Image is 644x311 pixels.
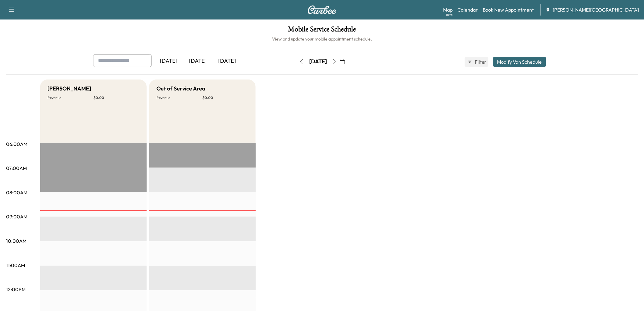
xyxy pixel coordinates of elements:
[307,5,337,14] img: Curbee Logo
[6,189,27,196] p: 08:00AM
[6,36,638,42] h6: View and update your mobile appointment schedule.
[212,54,242,68] div: [DATE]
[443,6,453,13] a: MapBeta
[553,6,639,13] span: [PERSON_NAME][GEOGRAPHIC_DATA]
[493,57,546,67] button: Modify Van Schedule
[483,6,534,13] a: Book New Appointment
[154,54,183,68] div: [DATE]
[183,54,212,68] div: [DATE]
[6,237,26,245] p: 10:00AM
[475,58,486,65] span: Filter
[156,95,202,100] p: Revenue
[47,84,91,93] h5: [PERSON_NAME]
[457,6,478,13] a: Calendar
[47,95,93,100] p: Revenue
[156,84,205,93] h5: Out of Service Area
[6,26,638,36] h1: Mobile Service Schedule
[309,58,327,65] div: [DATE]
[6,262,25,269] p: 11:00AM
[6,213,27,220] p: 09:00AM
[202,95,248,100] p: $ 0.00
[6,286,26,293] p: 12:00PM
[93,95,139,100] p: $ 0.00
[465,57,488,67] button: Filter
[446,12,453,17] div: Beta
[6,140,27,148] p: 06:00AM
[6,164,27,172] p: 07:00AM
